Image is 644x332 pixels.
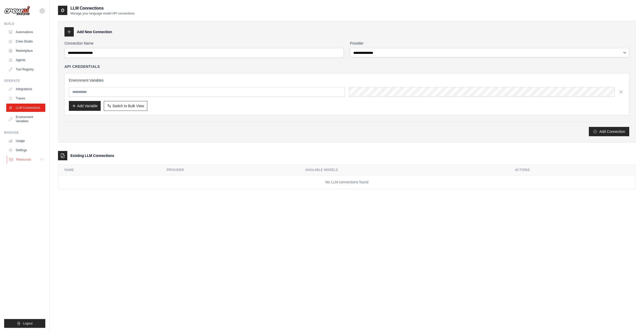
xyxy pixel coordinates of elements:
[70,153,114,158] h3: Existing LLM Connections
[6,28,45,36] a: Automations
[58,175,635,189] td: No LLM connections found
[64,64,100,69] h4: API Credentials
[69,101,101,111] button: Add Variable
[6,113,45,125] a: Environment Variables
[112,103,144,109] span: Switch to Bulk View
[299,165,509,175] th: Available Models
[6,37,45,46] a: Crew Studio
[4,6,30,16] img: Logo
[104,101,147,111] button: Switch to Bulk View
[509,165,635,175] th: Actions
[160,165,299,175] th: Provider
[70,11,135,16] p: Manage your language model API connections
[6,104,45,112] a: LLM Connections
[23,321,33,326] span: Logout
[6,85,45,93] a: Integrations
[6,137,45,145] a: Usage
[4,319,45,328] button: Logout
[6,94,45,103] a: Traces
[64,41,344,46] label: Connection Name
[589,127,629,136] button: Add Connection
[350,41,629,46] label: Provider
[16,157,31,162] span: Resources
[70,5,135,11] h2: LLM Connections
[6,146,45,154] a: Settings
[69,78,625,83] h3: Environment Variables
[4,22,45,26] div: Build
[77,29,112,34] h3: Add New Connection
[7,155,46,164] button: Resources
[6,56,45,64] a: Agents
[4,131,45,135] div: Manage
[4,79,45,83] div: Operate
[58,165,160,175] th: Name
[6,47,45,55] a: Marketplace
[6,65,45,74] a: Tool Registry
